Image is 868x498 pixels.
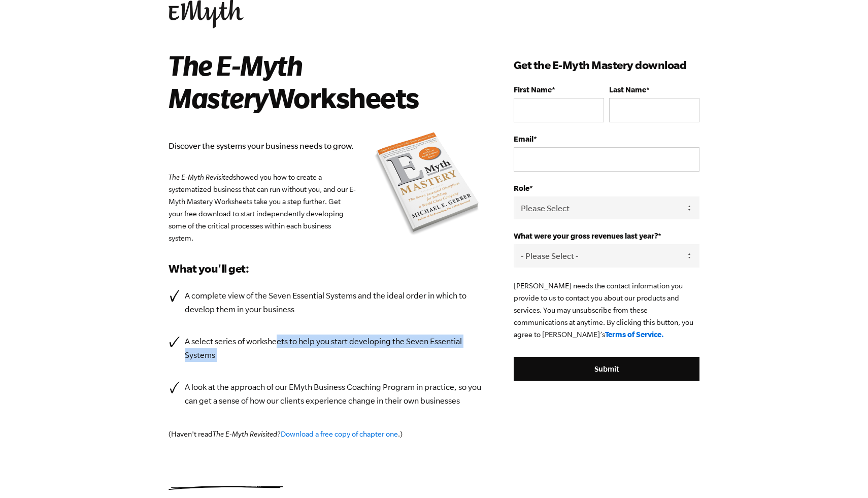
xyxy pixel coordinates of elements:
em: The E-Myth Revisited [213,430,277,438]
span: What were your gross revenues last year? [514,231,658,240]
p: A select series of worksheets to help you start developing the Seven Essential Systems [185,335,483,362]
p: A look at the approach of our EMyth Business Coaching Program in practice, so you can get a sense... [185,380,483,408]
img: emyth mastery book summary [372,130,483,240]
span: First Name [514,85,552,94]
em: The E-Myth Revisited [169,173,233,181]
p: Discover the systems your business needs to grow. [169,139,483,153]
a: Download a free copy of chapter one [281,430,398,438]
h3: What you'll get: [169,260,483,277]
p: A complete view of the Seven Essential Systems and the ideal order in which to develop them in yo... [185,289,483,316]
iframe: Chat Widget [817,449,868,498]
p: [PERSON_NAME] needs the contact information you provide to us to contact you about our products a... [514,280,699,341]
h2: Worksheets [169,49,469,114]
span: Last Name [609,85,646,94]
p: showed you how to create a systematized business that can run without you, and our E-Myth Mastery... [169,171,483,244]
h3: Get the E-Myth Mastery download [514,57,699,73]
span: Email [514,135,533,143]
p: (Haven't read ? .) [169,428,483,440]
input: Submit [514,357,699,381]
i: The E-Myth Mastery [169,49,302,113]
a: Terms of Service. [605,330,664,339]
span: Role [514,184,529,192]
